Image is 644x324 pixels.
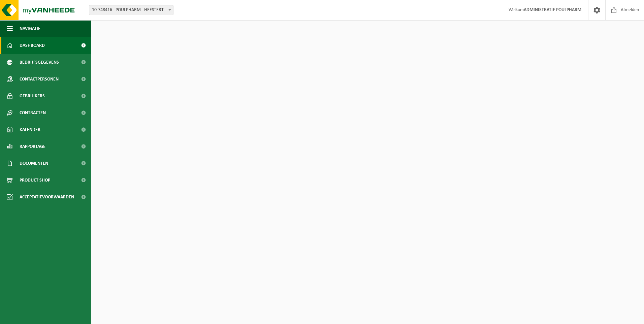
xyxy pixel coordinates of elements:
[524,7,581,12] strong: ADMINISTRATIE POULPHARM
[20,138,45,155] span: Rapportage
[20,189,74,205] span: Acceptatievoorwaarden
[20,20,40,37] span: Navigatie
[89,5,173,15] span: 10-748416 - POULPHARM - HEESTERT
[20,104,46,121] span: Contracten
[20,172,50,189] span: Product Shop
[20,155,48,172] span: Documenten
[89,5,173,15] span: 10-748416 - POULPHARM - HEESTERT
[20,121,40,138] span: Kalender
[20,54,59,71] span: Bedrijfsgegevens
[20,71,59,88] span: Contactpersonen
[20,37,45,54] span: Dashboard
[20,88,45,104] span: Gebruikers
